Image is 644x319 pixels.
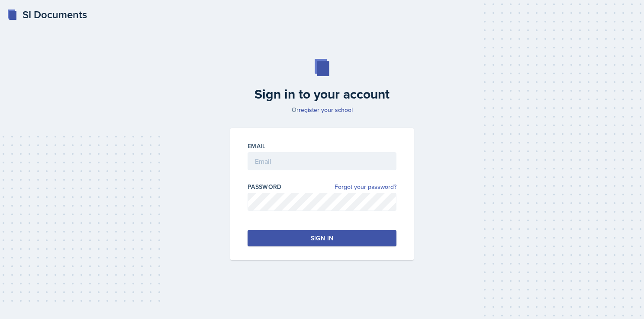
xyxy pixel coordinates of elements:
a: register your school [299,105,353,114]
p: Or [225,105,419,114]
label: Password [248,182,282,191]
a: Forgot your password? [335,182,396,191]
div: Sign in [311,234,333,242]
button: Sign in [248,230,396,246]
label: Email [248,142,266,150]
h2: Sign in to your account [225,86,419,102]
input: Email [248,152,396,170]
a: SI Documents [7,7,87,22]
